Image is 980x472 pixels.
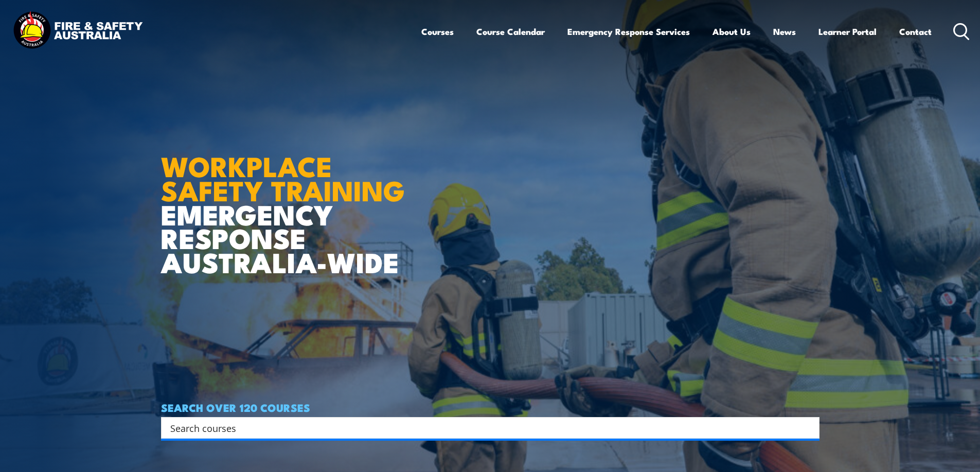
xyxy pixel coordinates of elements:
[172,421,799,435] form: Search form
[476,18,545,45] a: Course Calendar
[773,18,796,45] a: News
[899,18,932,45] a: Contact
[818,18,877,45] a: Learner Portal
[712,18,751,45] a: About Us
[801,421,816,435] button: Search magnifier button
[161,128,413,274] h1: EMERGENCY RESPONSE AUSTRALIA-WIDE
[421,18,454,45] a: Courses
[170,420,797,436] input: Search input
[161,144,405,211] strong: WORKPLACE SAFETY TRAINING
[567,18,690,45] a: Emergency Response Services
[161,402,819,413] h4: SEARCH OVER 120 COURSES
